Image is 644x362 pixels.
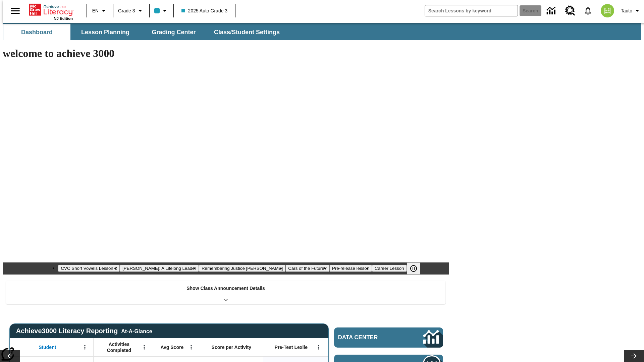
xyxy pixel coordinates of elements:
[58,265,119,272] button: Slide 1 CVC Short Vowels Lesson 2
[140,24,207,40] button: Grading Center
[29,2,73,20] div: Home
[3,47,449,60] h1: welcome to achieve 3000
[39,344,56,350] span: Student
[338,334,401,341] span: Data Center
[329,265,372,272] button: Slide 5 Pre-release lesson
[89,5,111,17] button: Language: EN, Select a language
[21,28,53,36] span: Dashboard
[275,344,308,350] span: Pre-Test Lexile
[579,2,597,19] a: Notifications
[3,24,70,40] button: Dashboard
[199,265,285,272] button: Slide 3 Remembering Justice O'Connor
[152,5,171,17] button: Class color is light blue. Change class color
[3,24,286,40] div: SubNavbar
[561,2,579,20] a: Resource Center, Will open in new tab
[543,2,561,20] a: Data Center
[92,7,99,14] span: EN
[624,350,644,362] button: Lesson carousel, Next
[115,5,147,17] button: Grade: Grade 3, Select a grade
[372,265,407,272] button: Slide 6 Career Lesson
[152,28,196,36] span: Grading Center
[209,24,285,40] button: Class/Student Settings
[5,1,25,21] button: Open side menu
[118,7,135,14] span: Grade 3
[186,285,265,292] p: Show Class Announcement Details
[285,265,329,272] button: Slide 4 Cars of the Future?
[3,23,641,40] div: SubNavbar
[214,28,280,36] span: Class/Student Settings
[212,344,252,350] span: Score per Activity
[601,4,614,17] img: avatar image
[80,342,90,352] button: Open Menu
[597,2,618,19] button: Select a new avatar
[160,344,183,350] span: Avg Score
[81,28,129,36] span: Lesson Planning
[621,7,632,14] span: Tauto
[16,327,152,335] span: Achieve3000 Literacy Reporting
[181,7,228,14] span: 2025 Auto Grade 3
[186,342,196,352] button: Open Menu
[407,262,420,275] button: Pause
[618,5,644,17] button: Profile/Settings
[407,262,427,275] div: Pause
[334,327,443,348] a: Data Center
[120,265,199,272] button: Slide 2 Dianne Feinstein: A Lifelong Leader
[54,16,73,20] span: NJ Edition
[6,281,445,304] div: Show Class Announcement Details
[97,341,141,353] span: Activities Completed
[72,24,139,40] button: Lesson Planning
[139,342,149,352] button: Open Menu
[29,3,73,16] a: Home
[425,5,518,16] input: search field
[314,342,324,352] button: Open Menu
[121,327,152,335] div: At-A-Glance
